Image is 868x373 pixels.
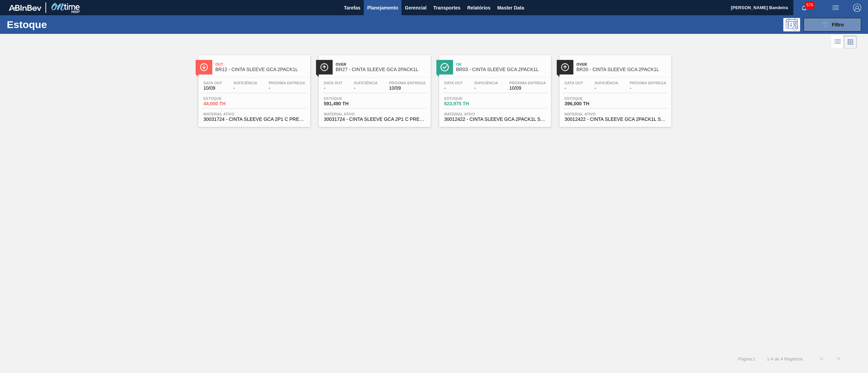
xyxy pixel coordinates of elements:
[565,96,612,101] span: Estoque
[367,4,398,12] span: Planejamento
[215,67,307,72] span: BR12 - CINTA SLEEVE GCA 2PACK1L
[324,86,342,91] span: -
[456,67,548,72] span: BR03 - CINTA SLEEVE GCA 2PACK1L
[444,112,546,116] span: Material ativo
[813,350,830,367] button: <
[193,50,314,127] a: ÍconeOutBR12 - CINTA SLEEVE GCA 2PACK1LData out10/09Suficiência-Próxima Entrega-Estoque44,000 THM...
[456,62,548,66] span: Ok
[203,96,251,101] span: Estoque
[203,86,222,91] span: 10/09
[509,81,546,85] span: Próxima Entrega
[203,101,251,106] span: 44,000 TH
[269,81,305,85] span: Próxima Entrega
[203,112,305,116] span: Material ativo
[565,81,583,85] span: Data out
[594,81,618,85] span: Suficiência
[203,117,305,122] span: 30031724 - CINTA SLEEVE GCA 2P1 C PRECO 7 99 NIV24
[509,86,546,91] span: 10/09
[233,81,257,85] span: Suficiência
[630,81,666,85] span: Próxima Entrega
[433,4,460,12] span: Transportes
[444,96,492,101] span: Estoque
[389,86,426,91] span: 10/09
[830,350,847,367] button: >
[738,356,755,361] span: Página : 1
[434,50,554,127] a: ÍconeOkBR03 - CINTA SLEEVE GCA 2PACK1LData out-Suficiência-Próxima Entrega10/09Estoque623,975 THM...
[576,67,668,72] span: BR20 - CINTA SLEEVE GCA 2PACK1L
[215,62,307,66] span: Out
[467,4,490,12] span: Relatórios
[594,86,618,91] span: -
[474,81,498,85] span: Suficiência
[561,63,569,71] img: Ícone
[324,112,426,116] span: Material ativo
[831,36,844,48] div: Visão em Lista
[831,4,840,12] img: userActions
[766,356,803,361] span: 1 - 4 de 4 Registros
[233,86,257,91] span: -
[444,81,463,85] span: Data out
[324,81,342,85] span: Data out
[336,67,427,72] span: BR27 - CINTA SLEEVE GCA 2PACK1L
[324,117,426,122] span: 30031724 - CINTA SLEEVE GCA 2P1 C PRECO 7 99 NIV24
[405,4,427,12] span: Gerencial
[474,86,498,91] span: -
[844,36,857,48] div: Visão em Cards
[324,101,371,106] span: 591,490 TH
[9,5,41,11] img: TNhmsLtSVTkK8tSr43FrP2fwEKptu5GPRR3wAAAABJRU5ErkJggg==
[440,63,449,71] img: Ícone
[269,86,305,91] span: -
[793,3,815,13] button: Notificações
[7,21,112,28] h1: Estoque
[200,63,208,71] img: Ícone
[344,4,360,12] span: Tarefas
[805,1,814,9] span: 579
[497,4,524,12] span: Master Data
[389,81,426,85] span: Próxima Entrega
[444,86,463,91] span: -
[314,50,434,127] a: ÍconeOverBR27 - CINTA SLEEVE GCA 2PACK1LData out-Suficiência-Próxima Entrega10/09Estoque591,490 T...
[354,81,377,85] span: Suficiência
[565,101,612,106] span: 396,000 TH
[565,112,666,116] span: Material ativo
[444,101,492,106] span: 623,975 TH
[853,4,861,12] img: Logout
[576,62,668,66] span: Over
[565,117,666,122] span: 30012422 - CINTA SLEEVE GCA 2PACK1L SEM PRECO NIV 2
[324,96,371,101] span: Estoque
[336,62,427,66] span: Over
[444,117,546,122] span: 30012422 - CINTA SLEEVE GCA 2PACK1L SEM PRECO NIV 2
[554,50,675,127] a: ÍconeOverBR20 - CINTA SLEEVE GCA 2PACK1LData out-Suficiência-Próxima Entrega-Estoque396,000 THMat...
[354,86,377,91] span: -
[804,18,861,31] button: Filtro
[203,81,222,85] span: Data out
[783,18,800,31] div: Pogramando: nenhum usuário selecionado
[565,86,583,91] span: -
[320,63,329,71] img: Ícone
[832,22,844,27] span: Filtro
[630,86,666,91] span: -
